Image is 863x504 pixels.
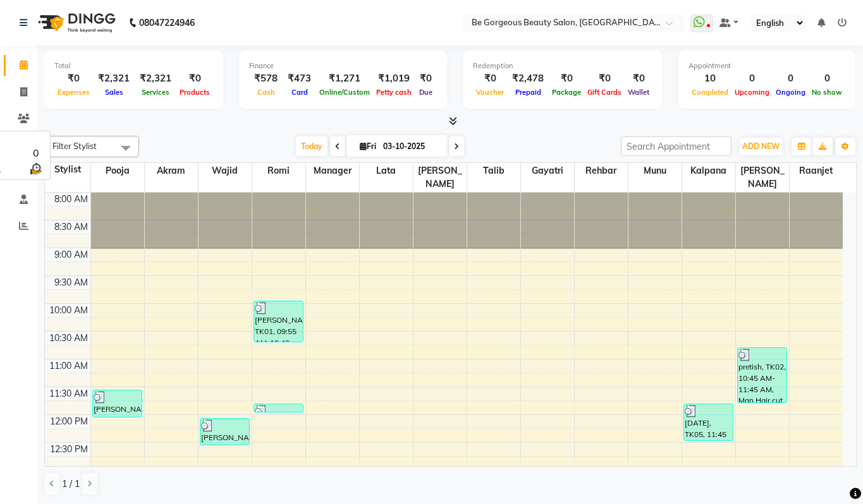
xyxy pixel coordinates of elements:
[28,145,44,160] div: 0
[625,71,652,86] div: ₹0
[413,163,467,192] span: [PERSON_NAME]
[682,163,735,179] span: Kalpana
[316,88,373,97] span: Online/Custom
[373,88,415,97] span: Petty cash
[52,141,97,151] span: Filter Stylist
[91,163,144,179] span: Pooja
[32,5,119,40] img: logo
[809,88,845,97] span: No show
[379,137,443,156] input: 2025-10-03
[52,276,90,289] div: 9:30 AM
[689,88,731,97] span: Completed
[47,304,90,317] div: 10:00 AM
[47,387,90,400] div: 11:30 AM
[47,415,90,428] div: 12:00 PM
[176,88,213,97] span: Products
[738,348,787,402] div: pretish, TK02, 10:45 AM-11:45 AM, Man Hair cut ( With Wash) (₹350),[PERSON_NAME] trim (₹200)
[773,88,809,97] span: Ongoing
[790,163,843,179] span: Raanjet
[549,88,584,97] span: Package
[549,71,584,86] div: ₹0
[47,359,90,373] div: 11:00 AM
[625,88,652,97] span: Wallet
[736,163,789,192] span: [PERSON_NAME]
[689,71,731,86] div: 10
[584,88,625,97] span: Gift Cards
[252,163,305,179] span: Romi
[731,88,773,97] span: Upcoming
[373,71,415,86] div: ₹1,019
[512,88,544,97] span: Prepaid
[473,88,507,97] span: Voucher
[52,248,90,261] div: 9:00 AM
[773,71,809,86] div: 0
[415,71,437,86] div: ₹0
[357,141,379,151] span: Fri
[473,71,507,86] div: ₹0
[621,136,731,156] input: Search Appointment
[521,163,574,179] span: Gayatri
[306,163,359,179] span: Manager
[200,419,250,445] div: [PERSON_NAME], TK04, 12:00 PM-12:30 PM, Man Hair cut ( With Wash) (₹350)
[416,88,436,97] span: Due
[296,136,327,156] span: Today
[54,71,93,86] div: ₹0
[739,138,783,155] button: ADD NEW
[254,404,303,412] div: [PERSON_NAME], TK03, 11:45 AM-11:50 AM, Upper/Lower lip Brazilian (₹70)
[684,404,733,440] div: [DATE], TK05, 11:45 AM-12:25 PM, Roll On Half Combo Wax (₹850)
[628,163,682,179] span: Munu
[507,71,549,86] div: ₹2,478
[473,61,652,71] div: Redemption
[199,163,252,179] span: Wajid
[47,332,90,345] div: 10:30 AM
[54,88,93,97] span: Expenses
[288,88,311,97] span: Card
[28,160,44,176] img: wait_time.png
[742,141,780,151] span: ADD NEW
[52,193,90,206] div: 8:00 AM
[316,71,373,86] div: ₹1,271
[52,220,90,234] div: 8:30 AM
[93,71,135,86] div: ₹2,321
[731,71,773,86] div: 0
[139,5,195,40] b: 08047224946
[249,71,283,86] div: ₹578
[689,61,845,71] div: Appointment
[176,71,213,86] div: ₹0
[254,88,278,97] span: Cash
[135,71,176,86] div: ₹2,321
[467,163,520,179] span: Talib
[360,163,413,179] span: lata
[62,477,80,491] span: 1 / 1
[47,443,90,456] div: 12:30 PM
[575,163,628,179] span: Rehbar
[102,88,126,97] span: Sales
[809,71,845,86] div: 0
[584,71,625,86] div: ₹0
[138,88,173,97] span: Services
[54,61,213,71] div: Total
[249,61,437,71] div: Finance
[254,301,303,342] div: [PERSON_NAME], TK01, 09:55 AM-10:40 AM, Eyebrow (₹60),Forehead (₹40),[GEOGRAPHIC_DATA] (₹40),[GEO...
[283,71,316,86] div: ₹473
[93,390,142,417] div: [PERSON_NAME], TK04, 11:30 AM-12:00 PM, Hair wash Large (₹400)
[45,163,90,176] div: Stylist
[145,163,198,179] span: Akram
